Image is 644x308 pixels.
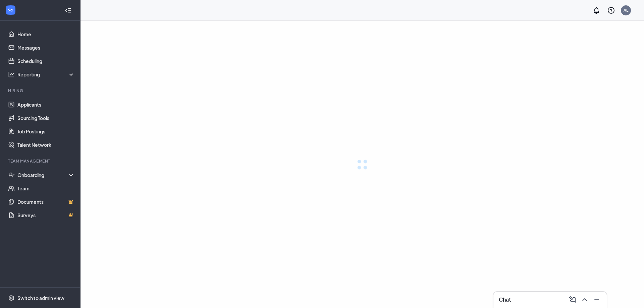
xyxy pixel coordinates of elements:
[17,138,75,151] a: Talent Network
[17,111,75,125] a: Sourcing Tools
[8,295,15,301] svg: Settings
[607,6,615,14] svg: QuestionInfo
[8,71,15,78] svg: Analysis
[17,54,75,68] a: Scheduling
[17,182,75,195] a: Team
[17,172,75,178] div: Onboarding
[65,7,71,14] svg: Collapse
[17,98,75,111] a: Applicants
[624,7,628,13] div: AL
[17,208,75,222] a: SurveysCrown
[579,294,589,305] button: ChevronUp
[17,27,75,41] a: Home
[7,7,14,13] svg: WorkstreamLogo
[17,71,75,78] div: Reporting
[581,296,589,304] svg: ChevronUp
[592,6,600,14] svg: Notifications
[8,88,73,94] div: Hiring
[17,41,75,54] a: Messages
[17,295,64,301] div: Switch to admin view
[593,296,601,304] svg: Minimize
[17,195,75,208] a: DocumentsCrown
[17,125,75,138] a: Job Postings
[8,158,73,164] div: Team Management
[567,294,577,305] button: ComposeMessage
[499,296,511,303] h3: Chat
[591,294,601,305] button: Minimize
[8,172,15,178] svg: UserCheck
[569,296,577,304] svg: ComposeMessage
